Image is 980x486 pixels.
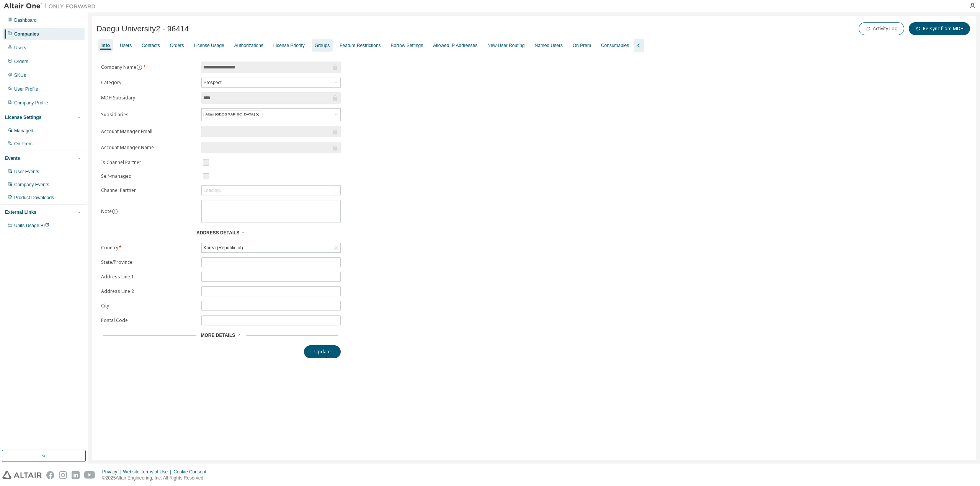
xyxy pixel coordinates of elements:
div: External Links [5,209,36,215]
label: Country [101,245,197,251]
div: New User Routing [487,42,524,49]
div: Prospect [202,78,222,87]
p: © 2025 Altair Engineering, Inc. All Rights Reserved. [102,475,211,481]
div: Groups [315,42,330,49]
div: Cookie Consent [173,469,211,475]
div: Altair [GEOGRAPHIC_DATA] [202,109,340,121]
div: Website Terms of Use [123,469,173,475]
label: Address Line 1 [101,274,197,280]
label: Self-managed [101,173,197,179]
label: Category [101,80,197,86]
button: information [112,208,118,215]
div: Users [120,42,132,49]
div: Authorizations [234,42,263,49]
label: Note [101,208,112,215]
div: On Prem [14,141,33,147]
div: Companies [14,31,39,37]
button: Re-sync from MDH [909,22,970,35]
span: Units Usage BI [14,223,49,228]
label: Channel Partner [101,187,197,193]
img: altair_logo.svg [2,471,42,479]
div: License Priority [273,42,305,49]
div: Korea (Republic of) [202,244,244,252]
div: On Prem [573,42,591,49]
label: City [101,303,197,309]
div: Company Events [14,182,49,188]
span: Address Details [196,230,239,236]
div: Events [5,155,20,161]
div: Consumables [601,42,629,49]
label: State/Province [101,259,197,265]
div: User Profile [14,86,38,92]
label: Postal Code [101,317,197,323]
label: Account Manager Email [101,128,197,135]
div: Privacy [102,469,123,475]
div: Info [101,42,110,49]
span: More Details [201,333,235,338]
img: Altair One [4,2,100,10]
div: Orders [170,42,184,49]
div: Prospect [202,78,340,87]
img: facebook.svg [46,471,54,479]
div: Company Profile [14,100,48,106]
div: License Usage [194,42,224,49]
div: Orders [14,59,28,65]
img: youtube.svg [84,471,95,479]
div: SKUs [14,72,26,78]
div: Named Users [535,42,563,49]
div: Product Downloads [14,195,54,201]
label: Company Name [101,64,197,70]
div: Altair [GEOGRAPHIC_DATA] [203,110,263,119]
div: Loading... [202,186,340,195]
label: Address Line 2 [101,288,197,294]
div: Contacts [142,42,160,49]
div: Managed [14,128,33,134]
span: Daegu University2 - 96414 [96,24,189,33]
div: Loading... [203,187,224,193]
button: information [136,64,142,70]
div: Borrow Settings [391,42,423,49]
label: MDH Subsidary [101,95,197,101]
label: Is Channel Partner [101,159,197,166]
div: Allowed IP Addresses [433,42,477,49]
img: linkedin.svg [72,471,80,479]
button: Update [304,345,341,358]
div: Korea (Republic of) [202,243,340,252]
div: Feature Restrictions [340,42,381,49]
div: User Events [14,169,39,175]
div: License Settings [5,114,41,120]
div: Users [14,45,26,51]
button: Activity Log [859,22,904,35]
label: Subsidiaries [101,112,197,118]
label: Account Manager Name [101,145,197,151]
img: instagram.svg [59,471,67,479]
div: Dashboard [14,17,37,23]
